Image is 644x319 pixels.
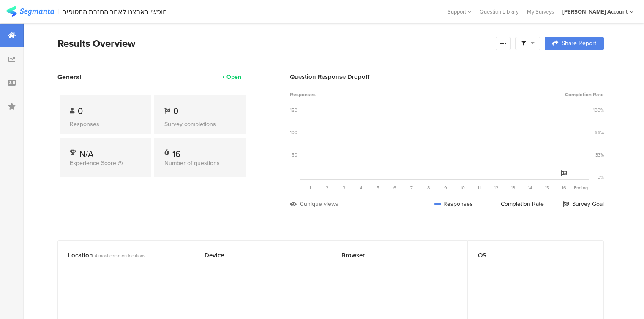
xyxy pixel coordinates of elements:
[341,251,443,260] div: Browser
[290,72,604,81] div: Question Response Dropoff
[563,200,604,208] div: Survey Goal
[290,107,297,114] div: 150
[57,7,59,16] div: |
[290,91,316,98] span: Responses
[434,200,473,208] div: Responses
[292,151,297,158] div: 50
[304,200,338,208] div: unique views
[562,41,596,46] span: Share Report
[460,184,465,191] span: 10
[343,184,345,191] span: 3
[205,251,306,260] div: Device
[326,184,329,191] span: 2
[598,174,604,181] div: 0%
[561,170,567,176] i: Survey Goal
[410,184,413,191] span: 7
[475,8,523,16] a: Question Library
[492,200,544,208] div: Completion Rate
[78,105,83,117] span: 0
[444,184,447,191] span: 9
[360,184,362,191] span: 4
[595,129,604,136] div: 66%
[595,151,604,158] div: 33%
[164,120,235,129] div: Survey completions
[300,200,304,208] div: 0
[545,184,549,191] span: 15
[68,251,170,260] div: Location
[95,252,145,259] span: 4 most common locations
[70,159,116,168] span: Experience Score
[164,159,220,168] span: Number of questions
[377,184,379,191] span: 5
[79,148,93,160] span: N/A
[172,148,180,156] div: 16
[562,8,628,16] div: [PERSON_NAME] Account
[494,184,499,191] span: 12
[290,129,297,136] div: 100
[427,184,430,191] span: 8
[523,8,558,16] a: My Surveys
[309,184,311,191] span: 1
[393,184,396,191] span: 6
[57,36,491,51] div: Results Overview
[593,107,604,114] div: 100%
[478,184,481,191] span: 11
[6,6,54,17] img: segmanta logo
[478,251,579,260] div: OS
[70,120,141,129] div: Responses
[572,184,589,191] div: Ending
[448,5,471,18] div: Support
[57,72,82,82] span: General
[62,8,167,16] div: חופשי בארצנו לאחר החזרת החטופים
[565,91,604,98] span: Completion Rate
[562,184,566,191] span: 16
[511,184,515,191] span: 13
[226,73,241,81] div: Open
[528,184,532,191] span: 14
[173,105,178,117] span: 0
